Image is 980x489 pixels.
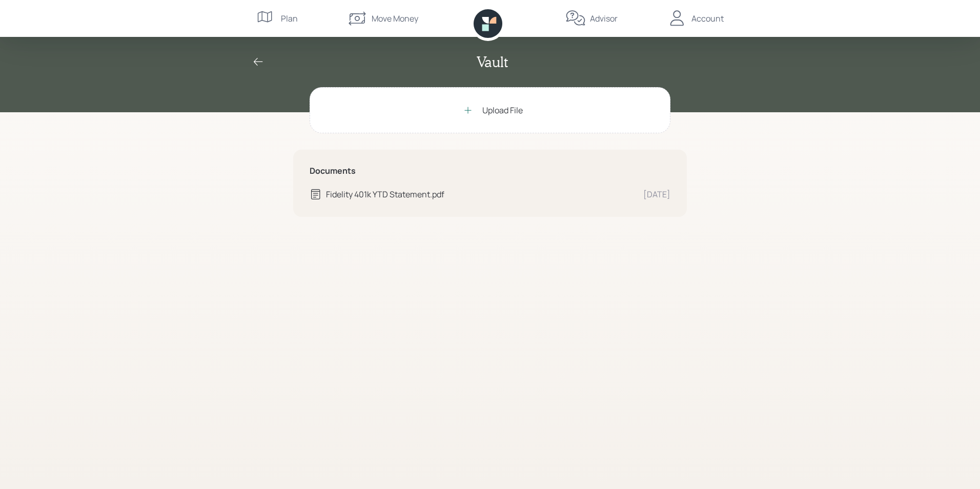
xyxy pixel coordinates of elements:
div: [DATE] [643,188,670,200]
div: Advisor [590,12,618,25]
div: Move Money [372,12,418,25]
div: Plan [281,12,298,25]
a: Fidelity 401k YTD Statement.pdf[DATE] [310,188,670,200]
div: Upload File [482,104,523,116]
div: Account [691,12,724,25]
h2: Vault [477,53,508,71]
div: Fidelity 401k YTD Statement.pdf [326,188,635,200]
h5: Documents [310,166,670,176]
